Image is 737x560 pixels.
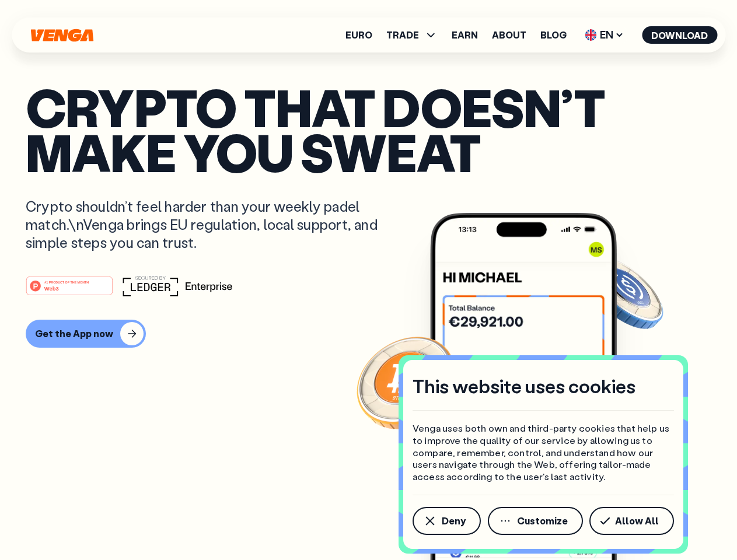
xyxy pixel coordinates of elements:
button: Allow All [589,507,674,535]
span: Allow All [615,516,659,526]
tspan: Web3 [44,285,59,291]
a: Earn [452,30,478,40]
tspan: #1 PRODUCT OF THE MONTH [44,280,89,283]
span: TRADE [386,30,419,40]
img: Bitcoin [354,330,459,435]
span: EN [581,26,628,44]
div: Get the App now [35,328,113,339]
button: Download [642,26,717,44]
svg: Home [29,29,95,42]
p: Crypto shouldn’t feel harder than your weekly padel match.\nVenga brings EU regulation, local sup... [26,197,394,252]
span: TRADE [386,28,438,42]
span: Customize [517,516,568,526]
img: USDC coin [582,251,666,335]
p: Crypto that doesn’t make you sweat [26,85,711,174]
button: Deny [413,507,481,535]
button: Customize [488,507,583,535]
p: Venga uses both own and third-party cookies that help us to improve the quality of our service by... [413,422,674,483]
a: About [492,30,526,40]
a: Get the App now [26,320,711,348]
a: #1 PRODUCT OF THE MONTHWeb3 [26,283,113,298]
img: flag-uk [585,29,596,41]
button: Get the App now [26,320,146,348]
span: Deny [442,516,466,526]
a: Blog [540,30,567,40]
h4: This website uses cookies [413,374,635,398]
a: Euro [345,30,372,40]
